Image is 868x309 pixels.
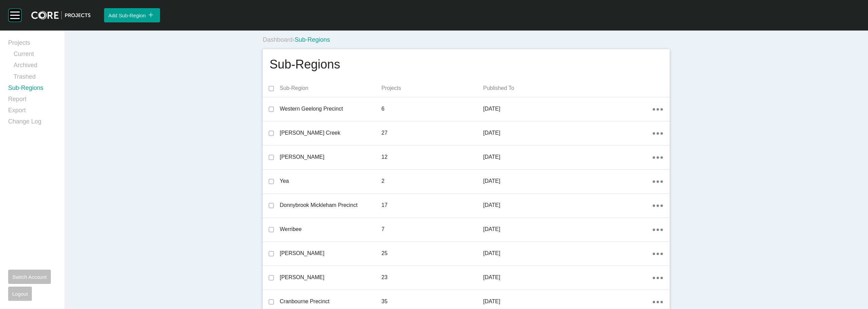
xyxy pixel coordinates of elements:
[280,153,381,161] p: [PERSON_NAME]
[8,287,32,301] button: Logout
[483,105,653,113] p: [DATE]
[381,84,483,92] p: Projects
[483,226,653,233] p: [DATE]
[108,13,145,18] span: Add Sub-Region
[483,201,653,209] p: [DATE]
[280,105,381,113] p: Western Geelong Precinct
[483,177,653,185] p: [DATE]
[280,129,381,137] p: [PERSON_NAME] Creek
[381,201,483,209] p: 17
[381,274,483,281] p: 23
[483,84,653,92] p: Published To
[381,129,483,137] p: 27
[280,226,381,233] p: Werribee
[295,36,330,43] span: Sub-Regions
[8,84,56,95] a: Sub-Regions
[293,36,295,43] span: ›
[381,250,483,257] p: 25
[483,298,653,305] p: [DATE]
[280,274,381,281] p: [PERSON_NAME]
[381,177,483,185] p: 2
[14,61,56,72] a: Archived
[483,274,653,281] p: [DATE]
[483,153,653,161] p: [DATE]
[8,106,56,117] a: Export
[12,291,28,297] span: Logout
[104,8,160,22] button: Add Sub-Region
[280,298,381,305] p: Cranbourne Precinct
[263,36,293,43] a: Dashboard
[8,270,51,284] button: Switch Account
[280,84,381,92] p: Sub-Region
[270,56,340,73] h1: Sub-Regions
[31,11,91,20] img: core-logo-dark.3138cae2.png
[14,73,56,84] a: Trashed
[12,274,47,280] span: Switch Account
[280,201,381,209] p: Donnybrook Mickleham Precinct
[14,50,56,61] a: Current
[381,105,483,113] p: 6
[483,129,653,137] p: [DATE]
[483,250,653,257] p: [DATE]
[8,117,56,129] a: Change Log
[280,250,381,257] p: [PERSON_NAME]
[8,39,56,50] a: Projects
[280,177,381,185] p: Yea
[381,298,483,305] p: 35
[8,95,56,106] a: Report
[381,153,483,161] p: 12
[381,226,483,233] p: 7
